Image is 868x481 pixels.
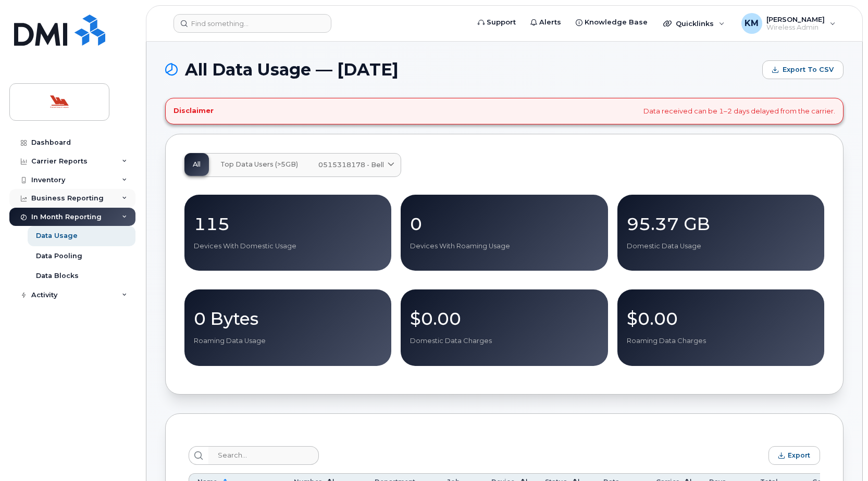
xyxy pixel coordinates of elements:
span: Export [788,451,810,459]
p: Roaming Data Charges [627,336,815,346]
p: Devices With Domestic Usage [194,242,382,251]
h4: Disclaimer [173,107,214,115]
button: Export [768,446,820,465]
a: 0515318178 - Bell [310,154,401,176]
p: Domestic Data Usage [627,242,815,251]
p: Roaming Data Usage [194,336,382,346]
p: Domestic Data Charges [410,336,598,346]
span: 0515318178 - Bell [318,160,384,170]
p: 115 [194,214,382,233]
p: 0 Bytes [194,309,382,328]
p: $0.00 [627,309,815,328]
span: Export to CSV [783,65,834,74]
p: Devices With Roaming Usage [410,242,598,251]
button: Export to CSV [762,60,844,79]
p: 0 [410,214,598,233]
p: $0.00 [410,309,598,328]
input: Search... [208,446,319,465]
div: Data received can be 1–2 days delayed from the carrier. [165,98,844,124]
span: All Data Usage — [DATE] [185,62,399,78]
p: 95.37 GB [627,214,815,233]
span: Top Data Users (>5GB) [220,160,298,169]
